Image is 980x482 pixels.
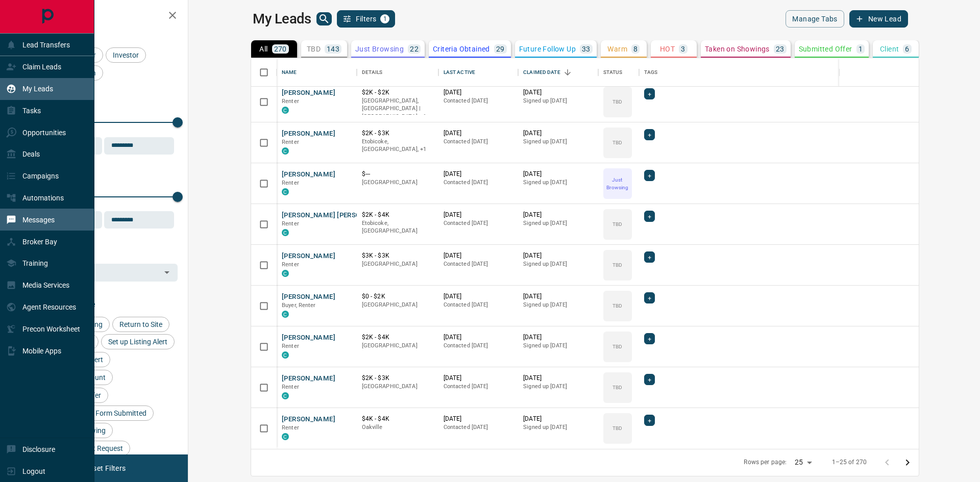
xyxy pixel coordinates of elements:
[612,343,622,350] p: TBD
[282,188,289,195] div: condos.ca
[362,251,433,260] p: $3K - $3K
[282,211,390,220] button: [PERSON_NAME] [PERSON_NAME]
[523,342,593,350] p: Signed up [DATE]
[444,170,513,179] p: [DATE]
[282,333,335,343] button: [PERSON_NAME]
[362,129,433,138] p: $2K - $3K
[612,261,622,269] p: TBD
[523,211,593,219] p: [DATE]
[523,88,593,97] p: [DATE]
[612,139,622,146] p: TBD
[282,392,289,399] div: condos.ca
[681,45,685,53] p: 3
[160,265,174,280] button: Open
[786,10,844,28] button: Manage Tabs
[444,292,513,301] p: [DATE]
[859,45,863,53] p: 1
[282,220,299,227] span: Renter
[849,10,908,28] button: New Lead
[612,424,622,432] p: TBD
[644,374,655,385] div: +
[307,45,321,53] p: TBD
[644,129,655,140] div: +
[639,58,959,87] div: Tags
[880,45,899,53] p: Client
[438,58,519,87] div: Last Active
[519,45,576,53] p: Future Follow Up
[116,320,166,328] span: Return to Site
[523,423,593,432] p: Signed up [DATE]
[444,97,513,105] p: Contacted [DATE]
[644,88,655,99] div: +
[648,415,651,425] span: +
[282,270,289,277] div: condos.ca
[560,65,575,80] button: Sort
[282,129,335,139] button: [PERSON_NAME]
[444,383,513,391] p: Contacted [DATE]
[633,45,638,53] p: 8
[282,351,289,359] div: condos.ca
[362,219,433,235] p: Etobicoke, [GEOGRAPHIC_DATA]
[444,301,513,309] p: Contacted [DATE]
[604,176,631,191] p: Just Browsing
[282,302,316,309] span: Buyer, Renter
[106,47,146,63] div: Investor
[444,211,513,219] p: [DATE]
[444,415,513,423] p: [DATE]
[282,88,335,98] button: [PERSON_NAME]
[362,301,433,309] p: [GEOGRAPHIC_DATA]
[644,211,655,222] div: +
[791,455,815,470] div: 25
[282,424,299,431] span: Renter
[523,219,593,227] p: Signed up [DATE]
[362,211,433,219] p: $2K - $4K
[607,45,627,53] p: Warm
[612,98,622,106] p: TBD
[362,179,433,187] p: [GEOGRAPHIC_DATA]
[660,45,675,53] p: HOT
[433,45,490,53] p: Criteria Obtained
[648,89,651,99] span: +
[282,374,335,384] button: [PERSON_NAME]
[523,138,593,146] p: Signed up [DATE]
[282,170,335,180] button: [PERSON_NAME]
[523,374,593,383] p: [DATE]
[612,220,622,228] p: TBD
[444,423,513,432] p: Contacted [DATE]
[644,170,655,181] div: +
[648,374,651,385] span: +
[518,58,598,87] div: Claimed Date
[444,58,475,87] div: Last Active
[316,12,332,26] button: search button
[603,58,623,87] div: Status
[444,260,513,268] p: Contacted [DATE]
[648,170,651,181] span: +
[582,45,591,53] p: 33
[444,333,513,342] p: [DATE]
[282,433,289,440] div: condos.ca
[644,415,655,426] div: +
[282,415,335,424] button: [PERSON_NAME]
[105,338,171,346] span: Set up Listing Alert
[644,292,655,303] div: +
[282,251,335,261] button: [PERSON_NAME]
[282,384,299,390] span: Renter
[362,333,433,342] p: $2K - $4K
[523,383,593,391] p: Signed up [DATE]
[644,251,655,263] div: +
[282,98,299,105] span: Renter
[799,45,852,53] p: Submitted Offer
[644,58,658,87] div: Tags
[101,334,175,349] div: Set up Listing Alert
[444,179,513,187] p: Contacted [DATE]
[259,45,267,53] p: All
[905,45,909,53] p: 6
[444,88,513,97] p: [DATE]
[444,251,513,260] p: [DATE]
[444,374,513,383] p: [DATE]
[282,107,289,114] div: condos.ca
[776,45,785,53] p: 23
[362,260,433,268] p: [GEOGRAPHIC_DATA]
[327,45,339,53] p: 143
[523,129,593,138] p: [DATE]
